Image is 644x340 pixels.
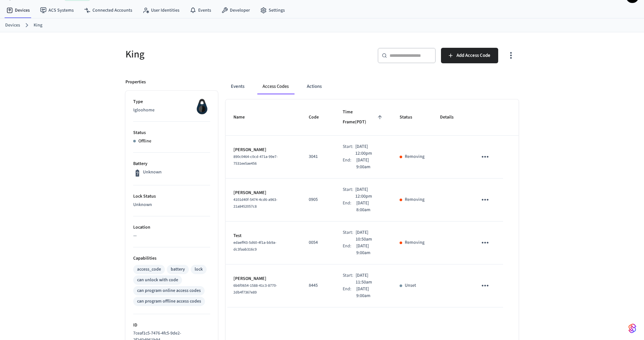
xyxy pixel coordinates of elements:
[456,51,490,60] span: Add Access Code
[137,266,161,273] div: access_code
[440,112,462,122] span: Details
[216,5,255,16] a: Developer
[343,157,356,170] div: End:
[343,143,355,157] div: Start:
[233,275,293,282] p: [PERSON_NAME]
[133,255,210,262] p: Capabilities
[5,22,20,29] a: Devices
[233,112,253,122] span: Name
[79,5,137,16] a: Connected Accounts
[133,224,210,231] p: Location
[343,286,356,299] div: End:
[343,107,384,128] span: Time Frame(PDT)
[133,232,210,239] p: —
[226,79,519,94] div: ant example
[309,239,327,246] p: 0054
[355,143,384,157] p: [DATE] 12:00pm
[137,298,201,305] div: can program offline access codes
[133,98,210,105] p: Type
[343,243,356,256] div: End:
[356,272,384,286] p: [DATE] 11:50am
[356,157,384,170] p: [DATE] 9:00am
[233,283,277,295] span: 6b6f0654-1588-41c3-8770-2db4f7367e89
[133,107,210,114] p: Igloohome
[233,197,277,209] span: 4101d40f-5474-4cd6-a963-21a8452057c8
[35,5,79,16] a: ACS Systems
[137,287,201,294] div: can program online access codes
[233,232,293,239] p: Test
[355,186,384,200] p: [DATE] 12:00pm
[405,153,424,160] p: Removing
[185,5,216,16] a: Events
[255,5,290,16] a: Settings
[125,79,146,86] p: Properties
[143,169,162,176] p: Unknown
[356,229,384,243] p: [DATE] 10:50am
[343,200,356,213] div: End:
[133,193,210,200] p: Lock Status
[356,200,384,213] p: [DATE] 8:00am
[226,79,250,94] button: Events
[137,5,185,16] a: User Identities
[309,153,327,160] p: 3041
[226,99,519,307] table: sticky table
[233,147,293,153] p: [PERSON_NAME]
[137,277,178,283] div: can unlock with code
[233,190,293,196] p: [PERSON_NAME]
[133,322,210,329] p: ID
[405,239,424,246] p: Removing
[195,266,203,273] div: lock
[125,48,318,61] h5: King
[405,196,424,203] p: Removing
[34,22,42,29] a: King
[233,154,278,166] span: 890c0464-c0cd-471a-99e7-7531ee5ae456
[400,112,421,122] span: Status
[441,48,498,63] button: Add Access Code
[1,5,35,16] a: Devices
[343,229,356,243] div: Start:
[309,112,327,122] span: Code
[257,79,294,94] button: Access Codes
[405,282,416,289] p: Unset
[356,243,384,256] p: [DATE] 9:00am
[343,272,356,286] div: Start:
[194,98,210,115] img: igloohome_sk3e
[302,79,327,94] button: Actions
[133,129,210,136] p: Status
[171,266,185,273] div: battery
[133,160,210,167] p: Battery
[133,201,210,208] p: Unknown
[309,282,327,289] p: 8445
[343,186,355,200] div: Start:
[356,286,384,299] p: [DATE] 9:00am
[233,240,276,252] span: edaeff43-5d60-4f1a-bb9a-dc3faab316c9
[628,323,636,334] img: SeamLogoGradient.69752ec5.svg
[309,196,327,203] p: 0905
[138,138,151,145] p: Offline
